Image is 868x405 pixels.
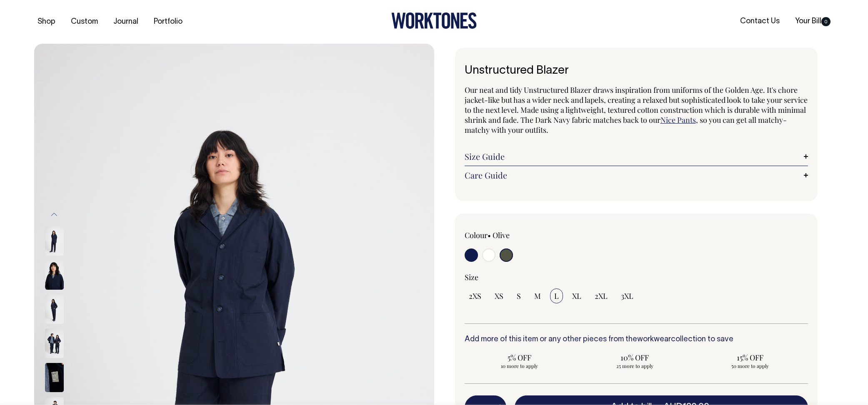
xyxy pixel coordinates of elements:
span: Our neat and tidy Unstructured Blazer draws inspiration from uniforms of the Golden Age. It's cho... [465,85,808,125]
a: Nice Pants [660,115,696,125]
span: , so you can get all matchy-matchy with your outfits. [465,115,787,135]
a: Care Guide [465,170,808,180]
input: 5% OFF 10 more to apply [465,350,575,372]
span: 0 [821,17,830,26]
input: L [550,288,563,303]
a: Portfolio [150,15,186,29]
span: 25 more to apply [584,363,686,369]
span: 3XL [621,291,633,301]
span: XL [572,291,581,301]
label: Olive [493,230,510,240]
span: S [517,291,521,301]
a: Size Guide [465,152,808,162]
img: dark-navy [45,226,64,256]
input: XL [568,288,585,303]
span: 2XS [469,291,481,301]
a: Contact Us [737,15,783,28]
img: dark-navy [45,329,64,358]
span: 10% OFF [584,353,686,363]
input: S [513,288,525,303]
span: • [488,230,491,240]
span: XS [495,291,503,301]
a: Shop [34,15,59,29]
a: workwear [637,336,671,343]
input: 2XS [465,288,485,303]
div: Colour [465,230,602,240]
span: 50 more to apply [699,363,801,369]
img: dark-navy [45,261,64,290]
span: 10 more to apply [469,363,571,369]
div: Size [465,272,808,282]
a: Your Bill0 [792,15,834,28]
input: 3XL [617,288,638,303]
input: 15% OFF 50 more to apply [695,350,805,372]
input: 10% OFF 25 more to apply [580,350,690,372]
span: M [534,291,541,301]
span: L [554,291,559,301]
h6: Add more of this item or any other pieces from the collection to save [465,335,808,344]
span: 2XL [595,291,608,301]
a: Journal [110,15,142,29]
img: dark-navy [45,295,64,324]
img: dark-navy [45,363,64,392]
span: 5% OFF [469,353,571,363]
input: XS [490,288,508,303]
button: Previous [48,205,60,224]
input: 2XL [590,288,612,303]
a: Custom [68,15,101,29]
span: 15% OFF [699,353,801,363]
h1: Unstructured Blazer [465,65,808,77]
input: M [530,288,545,303]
